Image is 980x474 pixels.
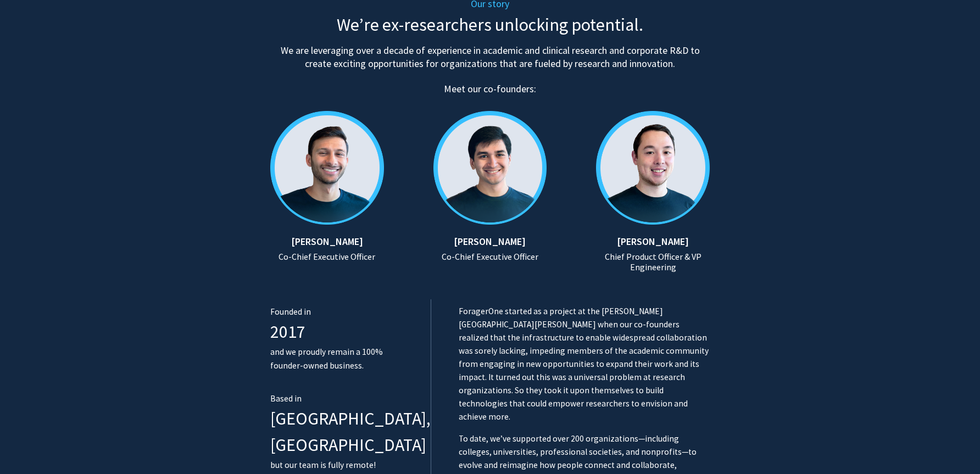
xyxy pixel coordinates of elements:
span: Founded in [270,306,311,317]
span: 2017 [270,321,305,343]
span: but our team is fully remote! [270,460,376,470]
h5: [PERSON_NAME] [596,236,710,248]
h6: Co-Chief Executive Officer [270,252,384,262]
img: ansh.png [270,100,406,236]
iframe: Chat [8,425,47,466]
h4: Meet our co-founders: [270,75,710,96]
h5: [PERSON_NAME] [270,236,384,248]
h5: We are leveraging over a decade of experience in academic and clinical research and corporate R&D... [270,44,710,70]
h5: [PERSON_NAME] [422,236,558,248]
span: and we proudly remain a 100% founder-owned business. [270,347,383,371]
span: [GEOGRAPHIC_DATA], [GEOGRAPHIC_DATA] [270,408,431,456]
img: mike.png [574,100,710,236]
img: yash.png [422,100,558,236]
h6: Chief Product Officer & VP Engineering [596,252,710,272]
span: Based in [270,393,302,404]
h6: Co-Chief Executive Officer [422,252,558,262]
p: ForagerOne started as a project at the [PERSON_NAME][GEOGRAPHIC_DATA][PERSON_NAME] when our co-fo... [459,305,710,423]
